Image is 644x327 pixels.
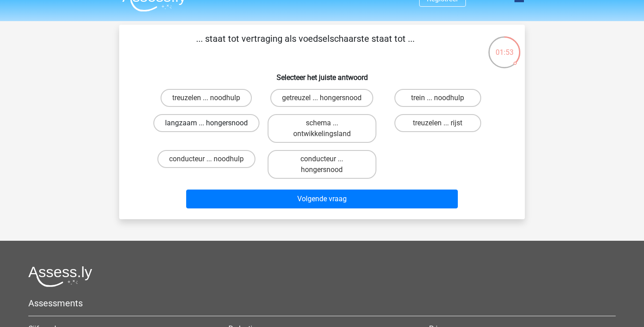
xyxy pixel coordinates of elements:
label: conducteur ... hongersnood [268,150,376,179]
label: trein ... noodhulp [394,89,481,107]
label: schema ... ontwikkelingsland [268,114,376,143]
img: Assessly logo [28,266,92,287]
label: getreuzel ... hongersnood [270,89,373,107]
div: 01:53 [487,35,521,58]
h5: Assessments [28,298,616,309]
label: treuzelen ... noodhulp [161,89,252,107]
label: langzaam ... hongersnood [153,114,259,132]
h6: Selecteer het juiste antwoord [134,66,510,82]
label: conducteur ... noodhulp [157,150,255,168]
button: Volgende vraag [186,190,458,208]
p: ... staat tot vertraging als voedselschaarste staat tot ... [134,32,477,59]
label: treuzelen ... rijst [394,114,481,132]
